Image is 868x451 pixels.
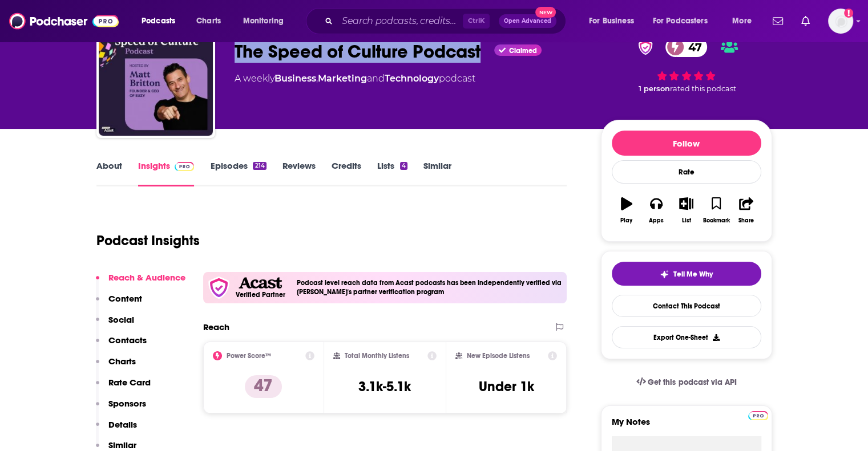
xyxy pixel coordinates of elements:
[236,291,285,298] h5: Verified Partner
[385,73,439,84] a: Technology
[96,335,147,356] button: Contacts
[96,419,137,440] button: Details
[9,10,119,32] img: Podchaser - Follow, Share and Rate Podcasts
[332,160,361,186] a: Credits
[208,277,230,299] img: verfied icon
[612,326,761,348] button: Export One-Sheet
[612,262,761,286] button: tell me why sparkleTell Me Why
[96,398,146,419] button: Sponsors
[653,13,708,29] span: For Podcasters
[844,9,853,18] svg: Add a profile image
[701,190,731,231] button: Bookmark
[235,12,298,30] button: open menu
[463,14,490,29] span: Ctrl K
[423,160,451,186] a: Similar
[134,12,190,30] button: open menu
[108,377,151,388] p: Rate Card
[203,322,229,332] h2: Reach
[627,368,746,396] a: Get this podcast via API
[96,314,134,335] button: Social
[96,377,151,398] button: Rate Card
[620,217,632,224] div: Play
[316,73,318,84] span: ,
[828,9,853,34] button: Show profile menu
[96,232,200,249] h1: Podcast Insights
[227,352,271,360] h2: Power Score™
[239,277,282,289] img: Acast
[499,14,556,28] button: Open AdvancedNew
[400,162,407,170] div: 4
[253,162,266,170] div: 214
[724,12,766,30] button: open menu
[479,378,534,395] h3: Under 1k
[96,272,185,293] button: Reach & Audience
[639,84,670,93] span: 1 person
[377,160,407,186] a: Lists4
[748,411,768,420] img: Podchaser Pro
[612,295,761,317] a: Contact This Podcast
[108,335,147,346] p: Contacts
[96,293,142,314] button: Content
[108,398,146,409] p: Sponsors
[345,352,409,360] h2: Total Monthly Listens
[358,378,411,395] h3: 3.1k-5.1k
[612,416,761,436] label: My Notes
[274,73,316,84] a: Business
[245,375,282,398] p: 47
[318,73,367,84] a: Marketing
[671,190,701,231] button: List
[703,217,729,224] div: Bookmark
[99,22,213,136] img: The Speed of Culture Podcast
[660,270,669,279] img: tell me why sparkle
[635,40,656,55] img: verified Badge
[243,13,284,29] span: Monitoring
[641,190,671,231] button: Apps
[108,314,134,325] p: Social
[768,11,788,31] a: Show notifications dropdown
[337,12,463,30] input: Search podcasts, credits, & more...
[108,419,137,430] p: Details
[535,7,556,18] span: New
[682,217,691,224] div: List
[581,12,648,30] button: open menu
[612,131,761,156] button: Follow
[108,272,185,283] p: Reach & Audience
[142,13,175,29] span: Podcasts
[677,37,708,57] span: 47
[589,13,634,29] span: For Business
[673,270,713,279] span: Tell Me Why
[665,37,708,57] a: 47
[601,30,772,100] div: verified Badge47 1 personrated this podcast
[731,190,761,231] button: Share
[108,356,136,367] p: Charts
[670,84,736,93] span: rated this podcast
[504,18,551,24] span: Open Advanced
[189,12,228,30] a: Charts
[732,13,752,29] span: More
[297,279,563,296] h4: Podcast level reach data from Acast podcasts has been independently verified via [PERSON_NAME]'s ...
[828,9,853,34] img: User Profile
[210,160,266,186] a: Episodes214
[96,356,136,377] button: Charts
[467,352,530,360] h2: New Episode Listens
[282,160,316,186] a: Reviews
[175,162,195,171] img: Podchaser Pro
[738,217,754,224] div: Share
[367,73,385,84] span: and
[317,8,577,34] div: Search podcasts, credits, & more...
[196,13,221,29] span: Charts
[108,440,136,450] p: Similar
[797,11,814,31] a: Show notifications dropdown
[138,160,195,186] a: InsightsPodchaser Pro
[108,293,142,304] p: Content
[96,160,122,186] a: About
[509,48,537,54] span: Claimed
[828,9,853,34] span: Logged in as MackenzieCollier
[612,190,641,231] button: Play
[645,12,724,30] button: open menu
[648,377,736,387] span: Get this podcast via API
[612,160,761,184] div: Rate
[235,72,475,86] div: A weekly podcast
